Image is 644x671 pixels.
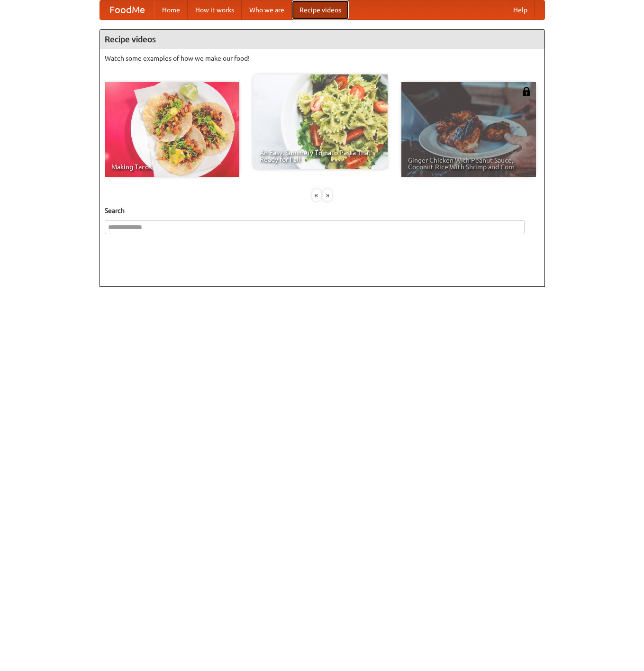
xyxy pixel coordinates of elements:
img: 483408.png [522,87,531,96]
a: Help [506,0,535,19]
h4: Recipe videos [100,30,544,49]
a: An Easy, Summery Tomato Pasta That's Ready for Fall [253,74,388,169]
div: « [312,189,321,201]
span: An Easy, Summery Tomato Pasta That's Ready for Fall [260,149,381,163]
a: Recipe videos [292,0,349,19]
a: How it works [188,0,242,19]
a: Home [154,0,188,19]
p: Watch some examples of how we make our food! [105,54,540,63]
span: Making Tacos [111,164,233,170]
div: » [323,189,332,201]
a: Who we are [242,0,292,19]
a: Making Tacos [105,82,239,177]
a: FoodMe [100,0,154,19]
h5: Search [105,206,540,215]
